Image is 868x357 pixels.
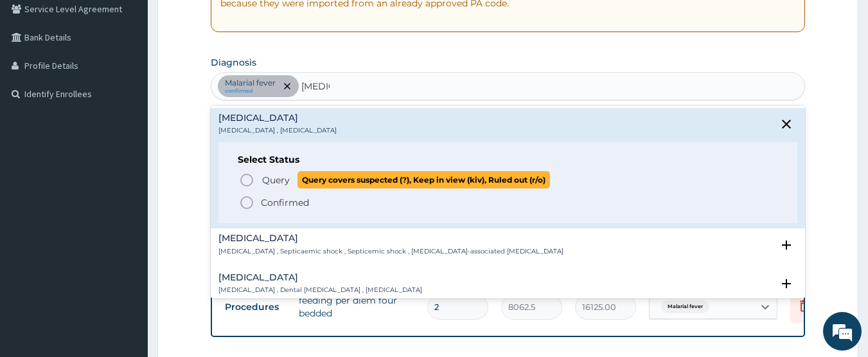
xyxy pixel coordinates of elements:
[779,276,794,291] i: open select status
[218,113,337,123] h4: [MEDICAL_DATA]
[225,78,276,88] p: Malarial fever
[67,72,216,89] div: Chat with us now
[218,247,563,256] p: [MEDICAL_DATA] , Septicaemic shock , Septicemic shock , [MEDICAL_DATA]-associated [MEDICAL_DATA]
[239,195,254,210] i: status option filled
[292,288,421,326] td: feeding per diem four bedded
[6,228,245,273] textarea: Type your message and hit 'Enter'
[218,295,292,319] td: Procedures
[281,80,293,92] span: remove selection option
[218,233,563,243] h4: [MEDICAL_DATA]
[75,100,177,230] span: We're online!
[218,126,337,135] p: [MEDICAL_DATA] , [MEDICAL_DATA]
[238,155,779,165] h6: Select Status
[297,171,550,188] span: Query covers suspected (?), Keep in view (kiv), Ruled out (r/o)
[211,6,242,37] div: Minimize live chat window
[218,273,422,282] h4: [MEDICAL_DATA]
[779,237,794,253] i: open select status
[262,174,290,187] span: Query
[661,300,709,313] span: Malarial fever
[24,64,52,96] img: d_794563401_company_1708531726252_794563401
[779,116,794,132] i: close select status
[211,56,256,69] label: Diagnosis
[239,172,254,188] i: status option query
[261,196,309,209] p: Confirmed
[218,286,422,295] p: [MEDICAL_DATA] , Dental [MEDICAL_DATA] , [MEDICAL_DATA]
[225,88,276,95] small: confirmed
